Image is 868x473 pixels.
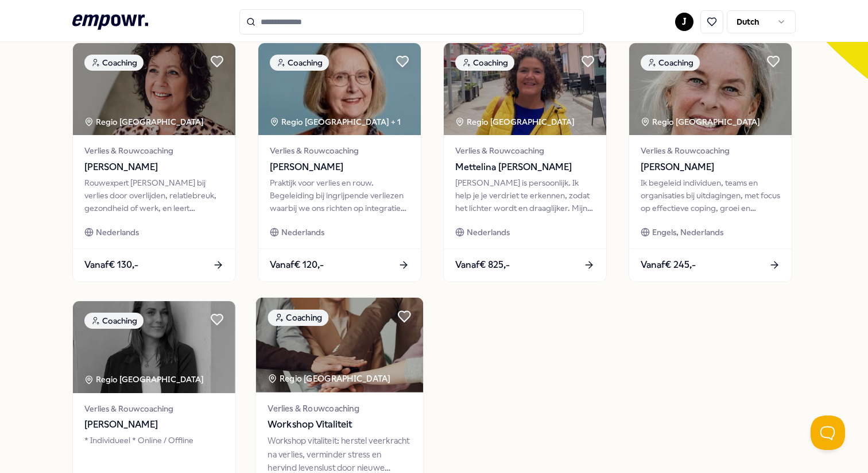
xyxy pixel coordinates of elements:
[96,226,139,239] span: Nederlands
[629,43,792,135] img: package image
[84,160,224,175] span: [PERSON_NAME]
[455,257,510,272] span: Vanaf € 825,-
[270,144,409,157] span: Verlies & Rouwcoaching
[84,417,224,432] span: [PERSON_NAME]
[455,144,595,157] span: Verlies & Rouwcoaching
[467,226,510,239] span: Nederlands
[268,372,392,385] div: Regio [GEOGRAPHIC_DATA]
[641,257,696,272] span: Vanaf € 245,-
[641,116,762,128] div: Regio [GEOGRAPHIC_DATA]
[84,144,224,157] span: Verlies & Rouwcoaching
[652,226,723,239] span: Engels, Nederlands
[811,416,845,450] iframe: Help Scout Beacon - Open
[443,43,607,282] a: package imageCoachingRegio [GEOGRAPHIC_DATA] Verlies & RouwcoachingMettelina [PERSON_NAME][PERSON...
[73,43,235,135] img: package image
[270,55,329,71] div: Coaching
[281,226,324,239] span: Nederlands
[268,402,411,415] span: Verlies & Rouwcoaching
[256,298,423,393] img: package image
[239,9,584,34] input: Search for products, categories or subcategories
[268,417,411,432] span: Workshop Vitaliteit
[641,144,780,157] span: Verlies & Rouwcoaching
[84,402,224,415] span: Verlies & Rouwcoaching
[675,13,693,31] button: J
[270,176,409,215] div: Praktijk voor verlies en rouw. Begeleiding bij ingrijpende verliezen waarbij we ons richten op in...
[72,43,236,282] a: package imageCoachingRegio [GEOGRAPHIC_DATA] Verlies & Rouwcoaching[PERSON_NAME]Rouwexpert [PERSO...
[270,257,324,272] span: Vanaf € 120,-
[641,160,780,175] span: [PERSON_NAME]
[641,176,780,215] div: Ik begeleid individuen, teams en organisaties bij uitdagingen, met focus op effectieve coping, gr...
[84,313,144,329] div: Coaching
[270,160,409,175] span: [PERSON_NAME]
[258,43,421,282] a: package imageCoachingRegio [GEOGRAPHIC_DATA] + 1Verlies & Rouwcoaching[PERSON_NAME]Praktijk voor ...
[455,116,576,128] div: Regio [GEOGRAPHIC_DATA]
[84,434,224,472] div: * Individueel * Online / Offline
[455,176,595,215] div: [PERSON_NAME] is persoonlijk. Ik help je je verdriet te erkennen, zodat het lichter wordt en draa...
[84,373,206,386] div: Regio [GEOGRAPHIC_DATA]
[84,257,138,272] span: Vanaf € 130,-
[455,55,514,71] div: Coaching
[73,301,235,393] img: package image
[258,43,421,135] img: package image
[84,116,206,128] div: Regio [GEOGRAPHIC_DATA]
[629,43,792,282] a: package imageCoachingRegio [GEOGRAPHIC_DATA] Verlies & Rouwcoaching[PERSON_NAME]Ik begeleid indiv...
[641,55,700,71] div: Coaching
[84,176,224,215] div: Rouwexpert [PERSON_NAME] bij verlies door overlijden, relatiebreuk, gezondheid of werk, en leert ...
[455,160,595,175] span: Mettelina [PERSON_NAME]
[444,43,606,135] img: package image
[270,116,401,128] div: Regio [GEOGRAPHIC_DATA] + 1
[268,309,328,326] div: Coaching
[84,55,144,71] div: Coaching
